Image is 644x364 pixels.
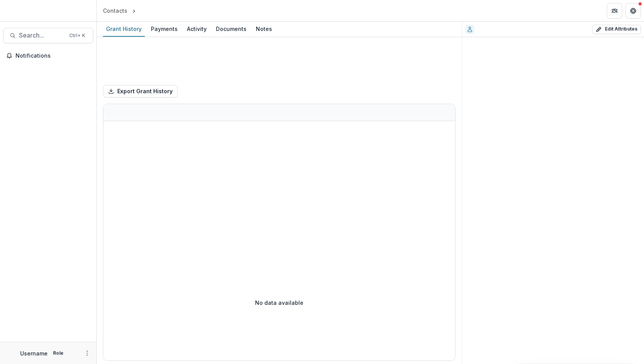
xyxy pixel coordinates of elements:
[213,23,250,34] div: Documents
[3,50,93,62] button: Notifications
[148,22,181,37] a: Payments
[103,22,145,37] a: Grant History
[82,349,92,358] button: More
[68,31,87,40] div: Ctrl + K
[15,53,90,59] span: Notifications
[607,3,622,19] button: Partners
[20,349,48,357] p: Username
[100,5,170,16] nav: breadcrumb
[51,350,66,357] p: Role
[184,23,210,34] div: Activity
[19,32,65,39] span: Search...
[253,22,275,37] a: Notes
[103,85,178,97] button: Export Grant History
[255,299,303,307] p: No data available
[253,23,275,34] div: Notes
[100,5,130,16] a: Contacts
[103,23,145,34] div: Grant History
[213,22,250,37] a: Documents
[184,22,210,37] a: Activity
[625,3,641,19] button: Get Help
[148,23,181,34] div: Payments
[103,7,127,15] div: Contacts
[592,25,641,34] button: Edit Attributes
[3,28,93,43] button: Search...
